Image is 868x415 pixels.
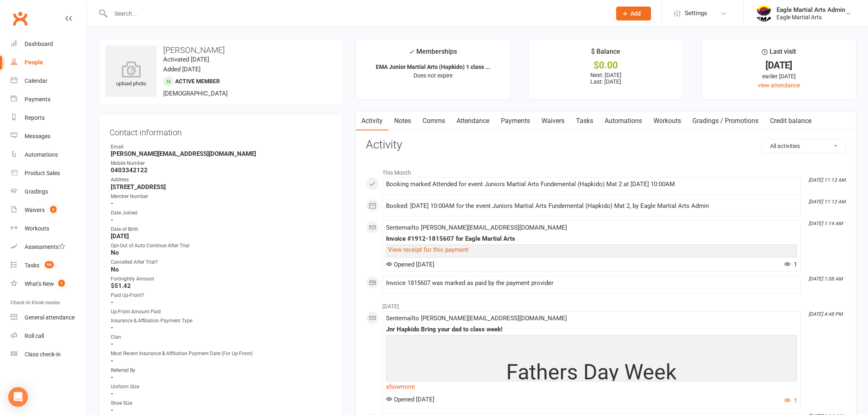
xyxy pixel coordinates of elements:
div: [DATE] [709,61,849,70]
span: [DEMOGRAPHIC_DATA] [163,90,228,97]
div: Date Joined [111,209,332,217]
div: What's New [25,280,54,287]
div: Shoe Size [111,399,332,407]
div: Roll call [25,333,44,339]
span: Active member [175,78,220,84]
strong: - [111,216,332,223]
span: 3 [50,206,57,213]
i: [DATE] 1:14 AM [809,221,843,226]
a: Tasks 96 [11,256,87,275]
strong: $51.42 [111,282,332,290]
button: 1 [784,396,797,406]
a: People [11,53,87,72]
div: People [25,59,43,66]
i: ✓ [409,48,414,56]
a: Attendance [451,112,495,130]
div: Member Number [111,193,332,201]
h3: Contact information [110,125,332,137]
a: Class kiosk mode [11,345,87,364]
strong: No [111,266,332,273]
div: Uniform Size [111,383,332,391]
a: Dashboard [11,35,87,53]
a: General attendance kiosk mode [11,308,87,327]
h1: Fathers Day Week [388,337,795,384]
strong: 0403342122 [111,166,332,174]
div: Jnr Hapkido Bring your dad to class week! [386,326,797,333]
span: Sent email to [PERSON_NAME][EMAIL_ADDRESS][DOMAIN_NAME] [386,315,567,322]
strong: - [111,357,332,365]
div: Referred By [111,367,332,374]
div: Last visit [762,46,796,61]
div: Opt-Out of Auto Continue After Trial [111,242,332,250]
i: [DATE] 4:48 PM [809,311,843,317]
div: Cancelled After Trial? [111,258,332,266]
div: Paid Up-Front? [111,292,332,299]
div: earlier [DATE] [709,72,849,81]
span: Sent email to [PERSON_NAME][EMAIL_ADDRESS][DOMAIN_NAME] [386,224,567,231]
div: Dashboard [25,41,53,47]
span: 1 [784,261,797,268]
a: Workouts [11,219,87,238]
div: Date of Birth [111,226,332,233]
strong: [STREET_ADDRESS] [111,183,332,191]
span: Opened [DATE] [386,261,434,268]
div: Address [111,176,332,184]
div: Gradings [25,188,48,195]
a: Automations [11,146,87,164]
div: Tasks [25,262,39,269]
div: $ Balance [591,46,620,61]
strong: No [111,249,332,256]
div: Up-Front Amount Paid [111,308,332,316]
div: General attendance [25,314,75,321]
div: Most Recent Insurance & Affiliation Payment Date (For Up-Front) [111,350,332,358]
a: Waivers 3 [11,201,87,219]
strong: - [111,324,332,331]
input: Search... [108,8,605,19]
div: Open Intercom Messenger [8,387,28,407]
div: Payments [25,96,50,103]
div: Mobile Number [111,160,332,167]
span: 96 [45,261,54,268]
a: Activity [356,112,388,130]
div: Eagle Martial Arts [777,14,845,21]
div: Messages [25,133,50,139]
div: Clan [111,333,332,341]
time: Activated [DATE] [163,56,209,63]
a: Reports [11,109,87,127]
a: Payments [495,112,536,130]
div: Eagle Martial Arts Admin [777,6,845,14]
div: Product Sales [25,170,60,176]
strong: - [111,390,332,397]
strong: EMA Junior Martial Arts (Hapkido) 1 class ... [376,64,490,70]
strong: - [111,299,332,306]
div: $0.00 [536,61,676,70]
div: Booked: [DATE] 10:00AM for the event Juniors Martial Arts Fundemental (Hapkido) Mat 2, by Eagle M... [386,203,797,210]
div: Workouts [25,225,49,232]
a: View receipt for this payment [388,246,468,253]
strong: - [111,374,332,381]
li: This Month [366,164,846,177]
a: Notes [388,112,417,130]
div: Invoice 1815607 was marked as paid by the payment provider [386,280,797,287]
div: Assessments [25,244,65,250]
div: Invoice #1912-1815607 for Eagle Martial Arts [386,235,797,242]
h3: Activity [366,139,846,151]
a: view attendance [758,82,800,89]
span: Add [630,10,641,17]
img: thumb_image1738041739.png [756,5,772,22]
a: Assessments [11,238,87,256]
button: Add [616,7,651,21]
a: Payments [11,90,87,109]
i: [DATE] 1:08 AM [809,276,843,282]
a: Gradings / Promotions [687,112,764,130]
a: Product Sales [11,164,87,182]
a: Calendar [11,72,87,90]
a: Credit balance [764,112,817,130]
i: [DATE] 11:13 AM [809,199,845,205]
strong: - [111,406,332,414]
span: 1 [58,280,65,287]
time: Added [DATE] [163,66,201,73]
a: Messages [11,127,87,146]
span: Does not expire [413,72,452,79]
div: Automations [25,151,58,158]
